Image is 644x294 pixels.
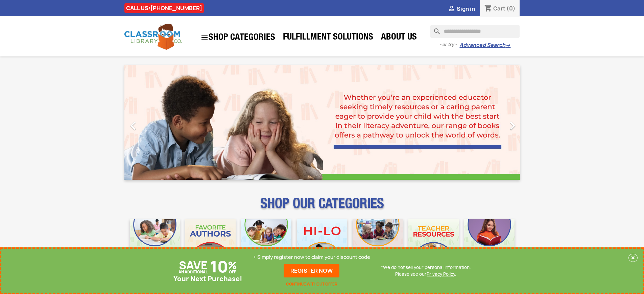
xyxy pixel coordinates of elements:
i:  [125,117,142,134]
input: Search [430,25,520,38]
i: search [430,25,438,33]
span: Cart [493,5,505,12]
span: Sign in [457,5,475,13]
i:  [504,117,521,134]
img: CLC_Favorite_Authors_Mobile.jpg [185,219,236,269]
img: CLC_Phonics_And_Decodables_Mobile.jpg [241,219,291,269]
i: shopping_cart [484,5,492,13]
span: → [505,42,510,49]
a:  Sign in [448,5,475,13]
a: Fulfillment Solutions [280,31,377,45]
a: [PHONE_NUMBER] [150,4,202,12]
a: Previous [124,65,184,180]
img: CLC_Fiction_Nonfiction_Mobile.jpg [353,219,403,269]
i:  [200,33,209,42]
img: CLC_Dyslexia_Mobile.jpg [464,219,515,269]
div: CALL US: [124,3,204,13]
a: Advanced Search→ [459,42,510,49]
a: About Us [378,31,420,45]
a: SHOP CATEGORIES [197,30,279,45]
span: (0) [506,5,516,12]
img: CLC_HiLo_Mobile.jpg [297,219,347,269]
ul: Carousel container [124,65,520,180]
i:  [448,5,456,13]
img: CLC_Bulk_Mobile.jpg [130,219,180,269]
p: SHOP OUR CATEGORIES [124,201,520,214]
span: - or try - [439,41,459,48]
img: CLC_Teacher_Resources_Mobile.jpg [408,219,459,269]
a: Next [460,65,520,180]
img: Classroom Library Company [124,24,182,50]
